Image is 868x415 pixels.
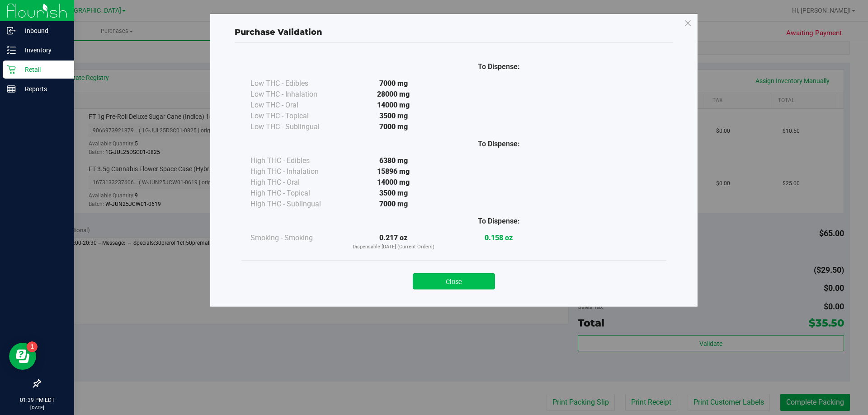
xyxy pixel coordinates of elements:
[250,177,341,188] div: High THC - Oral
[27,341,38,352] iframe: Resource center unread badge
[341,78,446,89] div: 7000 mg
[16,84,70,94] p: Reports
[485,233,513,242] strong: 0.158 oz
[16,45,70,56] p: Inventory
[341,121,446,132] div: 7000 mg
[341,233,446,251] div: 0.217 oz
[446,61,552,72] div: To Dispense:
[446,216,552,227] div: To Dispense:
[7,65,16,74] inline-svg: Retail
[250,155,341,166] div: High THC - Edibles
[250,188,341,199] div: High THC - Topical
[250,199,341,210] div: High THC - Sublingual
[7,46,16,55] inline-svg: Inventory
[341,177,446,188] div: 14000 mg
[9,343,36,370] iframe: Resource center
[341,243,446,251] p: Dispensable [DATE] (Current Orders)
[235,27,322,37] span: Purchase Validation
[250,100,341,111] div: Low THC - Oral
[7,84,16,93] inline-svg: Reports
[341,111,446,121] div: 3500 mg
[341,155,446,166] div: 6380 mg
[341,188,446,199] div: 3500 mg
[16,64,70,75] p: Retail
[446,139,552,149] div: To Dispense:
[250,89,341,100] div: Low THC - Inhalation
[7,26,16,35] inline-svg: Inbound
[16,25,70,36] p: Inbound
[341,166,446,177] div: 15896 mg
[250,78,341,89] div: Low THC - Edibles
[4,404,70,411] p: [DATE]
[4,396,70,404] p: 01:39 PM EDT
[250,166,341,177] div: High THC - Inhalation
[250,233,341,243] div: Smoking - Smoking
[250,121,341,132] div: Low THC - Sublingual
[341,199,446,210] div: 7000 mg
[341,89,446,100] div: 28000 mg
[250,111,341,121] div: Low THC - Topical
[341,100,446,111] div: 14000 mg
[413,273,495,289] button: Close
